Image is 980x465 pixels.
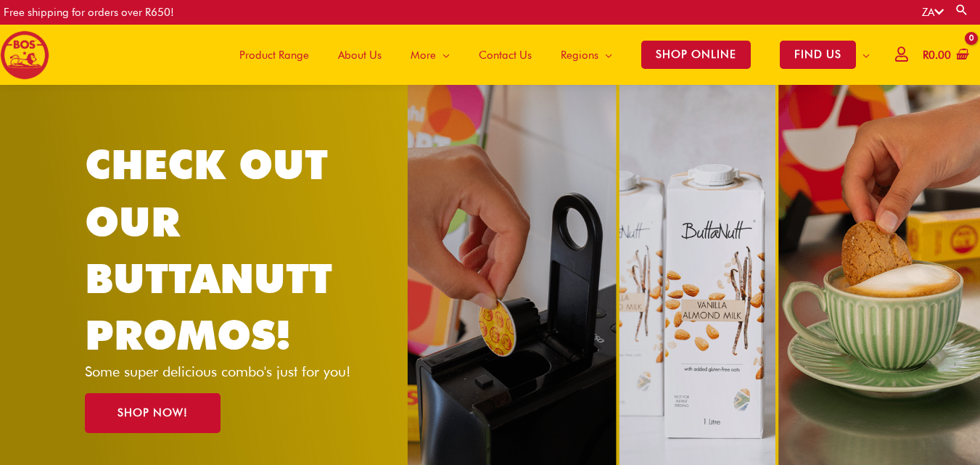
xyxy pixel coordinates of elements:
p: Some super delicious combo's just for you! [85,364,376,379]
a: About Us [324,25,396,85]
a: Search button [955,3,969,17]
a: Contact Us [464,25,546,85]
a: ZA [922,6,944,19]
a: CHECK OUT OUR BUTTANUTT PROMOS! [85,140,332,359]
span: Contact Us [479,33,532,77]
a: SHOP NOW! [85,393,221,433]
span: More [411,33,436,77]
span: Regions [561,33,598,77]
a: View Shopping Cart, empty [920,39,969,72]
bdi: 0.00 [923,49,951,62]
span: R [923,49,928,62]
span: SHOP ONLINE [641,41,751,69]
a: SHOP ONLINE [627,25,765,85]
nav: Site Navigation [214,25,884,85]
span: About Us [338,33,382,77]
span: SHOP NOW! [118,408,188,419]
a: Regions [546,25,627,85]
a: Product Range [225,25,324,85]
a: More [396,25,464,85]
span: FIND US [780,41,856,69]
span: Product Range [239,33,309,77]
